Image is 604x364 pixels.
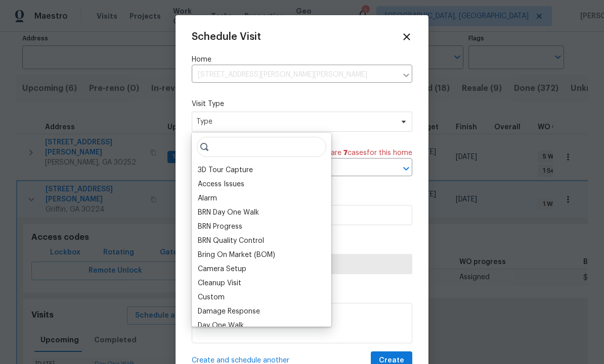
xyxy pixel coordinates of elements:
div: Day One Walk [198,321,244,331]
div: Camera Setup [198,264,246,274]
span: Type [196,117,393,127]
span: There are case s for this home [312,148,412,158]
div: BRN Progress [198,222,242,232]
input: Enter in an address [192,67,397,83]
div: Alarm [198,193,217,203]
div: BRN Quality Control [198,236,264,246]
div: 3D Tour Capture [198,165,253,175]
div: Bring On Market (BOM) [198,250,275,260]
span: Close [401,31,412,42]
span: 7 [343,149,348,157]
div: Custom [198,292,225,302]
div: Access Issues [198,179,244,189]
span: Schedule Visit [192,32,261,42]
div: Damage Response [198,306,260,317]
label: Visit Type [192,99,412,109]
label: Home [192,55,412,65]
button: Open [399,162,413,176]
div: Cleanup Visit [198,278,241,288]
div: BRN Day One Walk [198,207,259,218]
